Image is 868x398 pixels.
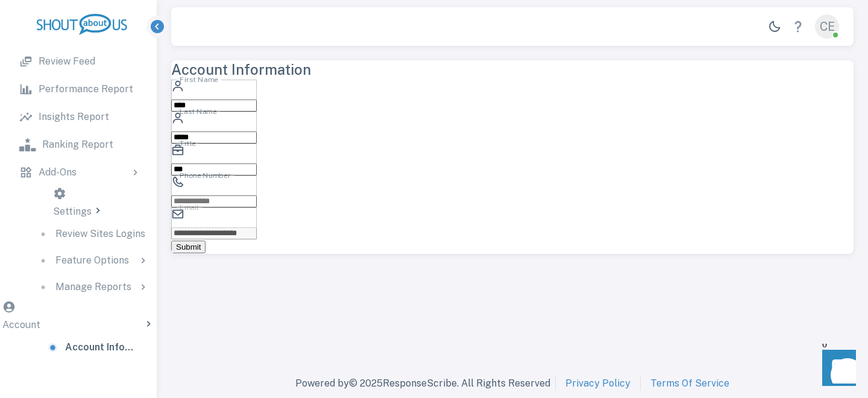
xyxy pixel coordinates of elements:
[811,344,863,396] iframe: Front Chat
[39,54,95,69] p: Review Feed
[180,138,196,148] label: Title
[55,280,131,294] p: Manage Reports
[815,14,839,39] div: CE
[27,247,155,274] div: Feature Options
[39,110,109,124] p: Insights Report
[650,376,729,391] a: Terms Of Service
[36,334,145,361] a: Account Information
[27,274,155,300] div: Manage Reports
[295,376,550,391] p: Powered by © 2025 ResponseScribe. All Rights Reserved
[10,131,147,158] a: Ranking Report
[37,14,127,35] img: logo
[10,48,147,75] a: Review Feed
[55,227,145,241] p: Review Sites Logins
[53,204,92,221] p: Settings
[180,74,218,84] label: First Name
[171,241,206,253] button: Submit
[180,106,217,116] label: Last Name
[786,14,810,39] a: Help Center
[565,376,631,391] a: Privacy Policy
[171,60,854,80] span: Account Information
[10,159,147,186] div: Add-Ons
[10,104,147,130] a: Insights Report
[180,170,231,180] label: Phone Number
[39,165,77,180] p: Add-Ons
[65,340,135,355] p: Account Information
[2,318,40,334] p: Account
[55,253,129,268] p: Feature Options
[39,82,133,96] p: Performance Report
[180,202,199,212] label: Email
[27,221,155,247] a: Review Sites Logins
[2,300,154,334] div: Account
[42,137,113,152] p: Ranking Report
[10,76,147,103] a: Performance Report
[53,187,104,221] div: Settings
